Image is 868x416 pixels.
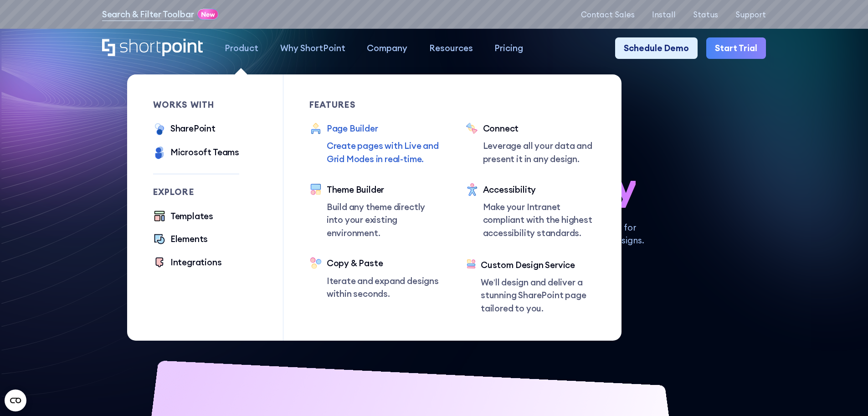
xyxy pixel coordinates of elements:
[170,256,222,269] div: Integrations
[481,276,596,315] p: We’ll design and deliver a stunning SharePoint page tailored to you.
[693,10,718,19] a: Status
[483,122,596,135] div: Connect
[170,122,216,135] div: SharePoint
[269,37,356,59] a: Why ShortPoint
[822,372,868,416] iframe: Chat Widget
[102,8,194,21] a: Search & Filter Toolbar
[367,42,407,55] div: Company
[170,210,213,223] div: Templates
[327,200,440,240] p: Build any theme directly into your existing environment.
[483,139,596,165] p: Leverage all your data and present it in any design.
[102,122,766,208] h1: SharePoint Design has never been
[327,183,440,196] div: Theme Builder
[309,100,440,109] div: Features
[170,146,239,159] div: Microsoft Teams
[102,39,203,58] a: Home
[429,42,473,55] div: Resources
[418,37,484,59] a: Resources
[735,10,766,19] a: Support
[309,122,440,165] a: Page BuilderCreate pages with Live and Grid Modes in real-time.
[484,37,534,59] a: Pricing
[481,258,596,272] div: Custom Design Service
[280,42,345,55] div: Why ShortPoint
[466,258,596,315] a: Custom Design ServiceWe’ll design and deliver a stunning SharePoint page tailored to you.
[327,139,440,165] p: Create pages with Live and Grid Modes in real-time.
[309,183,440,240] a: Theme BuilderBuild any theme directly into your existing environment.
[153,210,213,224] a: Templates
[483,200,596,240] p: Make your Intranet compliant with the highest accessibility standards.
[153,232,208,247] a: Elements
[494,42,523,55] div: Pricing
[706,37,766,59] a: Start Trial
[327,122,440,135] div: Page Builder
[652,10,676,19] a: Install
[153,256,222,270] a: Integrations
[153,122,216,137] a: SharePoint
[5,390,26,411] button: Open CMP widget
[356,37,418,59] a: Company
[581,10,635,19] a: Contact Sales
[466,122,596,165] a: ConnectLeverage all your data and present it in any design.
[483,183,596,196] div: Accessibility
[214,37,269,59] a: Product
[466,183,596,241] a: AccessibilityMake your Intranet compliant with the highest accessibility standards.
[153,188,240,196] div: Explore
[153,100,240,109] div: works with
[225,42,258,55] div: Product
[153,146,239,161] a: Microsoft Teams
[615,37,698,59] a: Schedule Demo
[327,274,440,300] p: Iterate and expand designs within seconds.
[170,232,208,246] div: Elements
[327,257,440,270] div: Copy & Paste
[309,257,440,300] a: Copy & PasteIterate and expand designs within seconds.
